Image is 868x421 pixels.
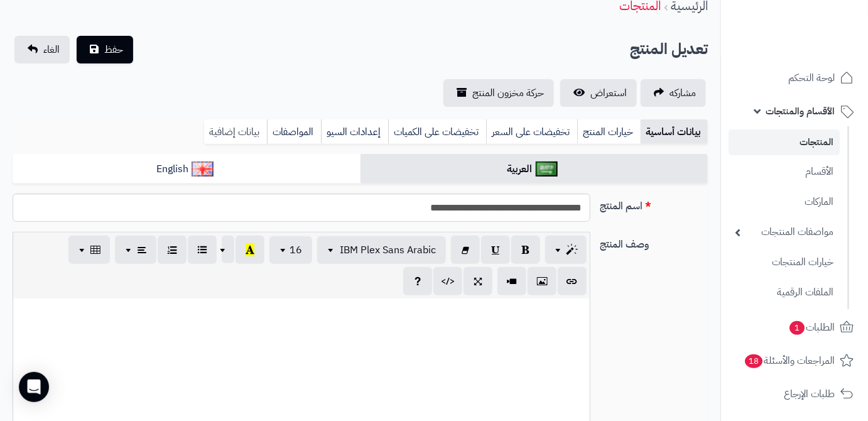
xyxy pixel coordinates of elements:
[729,279,840,306] a: الملفات الرقمية
[729,379,860,409] a: طلبات الإرجاع
[729,219,840,246] a: مواصفات المنتجات
[641,119,708,145] a: بيانات أساسية
[486,119,577,145] a: تخفيضات على السعر
[729,249,840,276] a: خيارات المنتجات
[472,85,544,101] span: حركة مخزون المنتج
[670,85,696,101] span: مشاركه
[783,35,856,62] img: logo-2.png
[443,79,554,107] a: حركة مخزون المنتج
[729,129,840,155] a: المنتجات
[77,36,133,63] button: حفظ
[595,194,713,214] label: اسم المنتج
[729,189,840,216] a: الماركات
[560,79,637,107] a: استعراض
[192,161,214,177] img: English
[204,119,267,145] a: بيانات إضافية
[784,385,835,403] span: طلبات الإرجاع
[630,36,708,62] h2: تعديل المنتج
[641,79,706,107] a: مشاركه
[729,63,860,93] a: لوحة التحكم
[13,154,361,185] a: English
[766,102,835,120] span: الأقسام والمنتجات
[729,312,860,342] a: الطلبات1
[729,158,840,185] a: الأقسام
[104,42,123,57] span: حفظ
[590,85,627,101] span: استعراض
[789,321,805,335] span: 1
[744,352,835,369] span: المراجعات والأسئلة
[729,346,860,376] a: المراجعات والأسئلة18
[745,354,762,368] span: 18
[43,42,60,57] span: الغاء
[595,232,713,252] label: وصف المنتج
[577,119,641,145] a: خيارات المنتج
[361,154,708,185] a: العربية
[317,236,446,264] button: IBM Plex Sans Arabic
[267,119,321,145] a: المواصفات
[290,243,302,258] span: 16
[788,69,835,87] span: لوحة التحكم
[14,36,70,63] a: الغاء
[788,319,835,336] span: الطلبات
[536,161,558,177] img: العربية
[321,119,388,145] a: إعدادات السيو
[340,243,436,258] span: IBM Plex Sans Arabic
[19,372,49,402] div: Open Intercom Messenger
[269,236,312,264] button: 16
[388,119,486,145] a: تخفيضات على الكميات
